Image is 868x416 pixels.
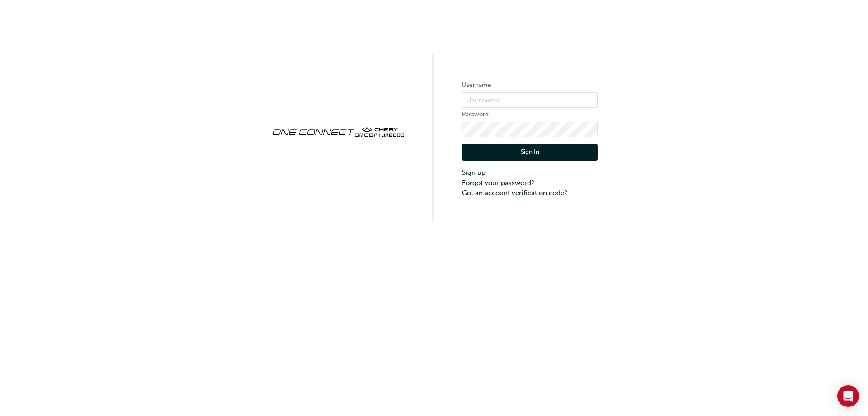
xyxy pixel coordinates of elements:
img: oneconnect [270,120,406,143]
a: Got an account verification code? [462,188,598,198]
label: Password [462,109,598,120]
input: Username [462,92,598,108]
div: Open Intercom Messenger [837,385,859,407]
label: Username [462,80,598,91]
button: Sign In [462,144,598,161]
a: Sign up [462,167,598,178]
a: Forgot your password? [462,178,598,188]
